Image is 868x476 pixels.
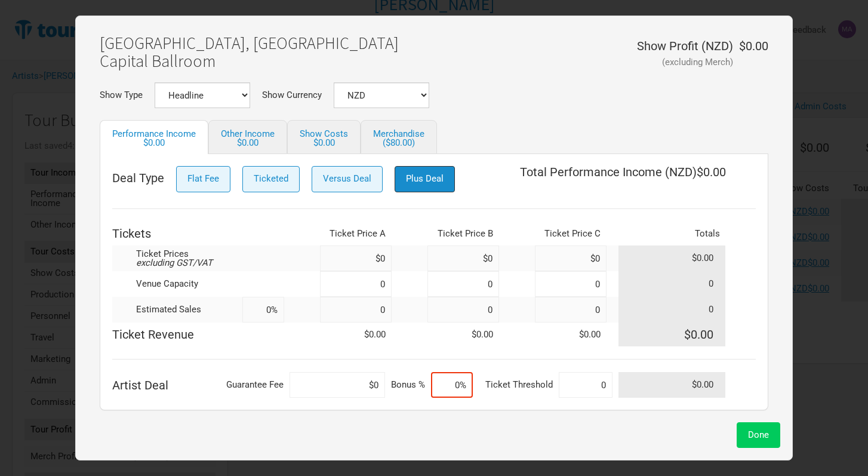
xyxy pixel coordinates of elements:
div: Total Performance Income ( NZD ) $0.00 [520,166,726,196]
td: Ticket Prices [112,245,242,271]
a: Other Income$0.00 [208,120,287,154]
td: Estimated Sales [112,297,242,323]
input: %cap [242,297,284,323]
td: $0.00 [618,245,726,271]
span: Done [748,429,769,440]
th: Ticket Price B [427,222,499,245]
span: Versus Deal [323,173,371,184]
th: Totals [618,222,726,245]
th: Ticket Price C [535,222,607,245]
h1: [GEOGRAPHIC_DATA], [GEOGRAPHIC_DATA] Capital Ballroom [100,34,399,71]
td: 0 [618,271,726,297]
th: Ticket Price A [320,222,392,245]
td: Bonus % [385,372,431,398]
div: $0.00 [300,139,348,148]
td: Artist Deal [112,372,220,398]
div: (excluding Merch) [637,58,733,67]
span: Plus Deal [406,173,444,184]
td: $0.00 [618,372,726,398]
span: Deal Type [112,172,164,184]
span: Ticketed [254,173,288,184]
div: $0.00 [112,139,196,148]
label: Show Currency [262,91,322,100]
td: $0.00 [427,323,499,346]
div: $0.00 [221,139,275,148]
button: Plus Deal [395,166,455,192]
td: 0 [618,297,726,323]
button: Done [737,422,780,448]
td: $0.00 [618,323,726,346]
td: Ticket Revenue [112,323,284,346]
td: $0.00 [320,323,392,346]
button: Ticketed [242,166,300,192]
div: ($80.00) [373,139,424,148]
a: Show Costs$0.00 [287,120,361,154]
label: Show Type [100,91,143,100]
td: Ticket Threshold [479,372,559,398]
button: Versus Deal [312,166,383,192]
td: Guarantee Fee [220,372,290,398]
td: $0.00 [535,323,607,346]
div: Show Profit ( NZD ) [637,40,733,52]
button: Flat Fee [176,166,230,192]
a: Performance Income$0.00 [100,120,208,154]
div: $0.00 [733,40,768,65]
span: Flat Fee [187,173,219,184]
a: Merchandise($80.00) [361,120,437,154]
td: Venue Capacity [112,271,242,297]
th: Tickets [112,222,242,245]
em: excluding GST/VAT [136,257,213,268]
